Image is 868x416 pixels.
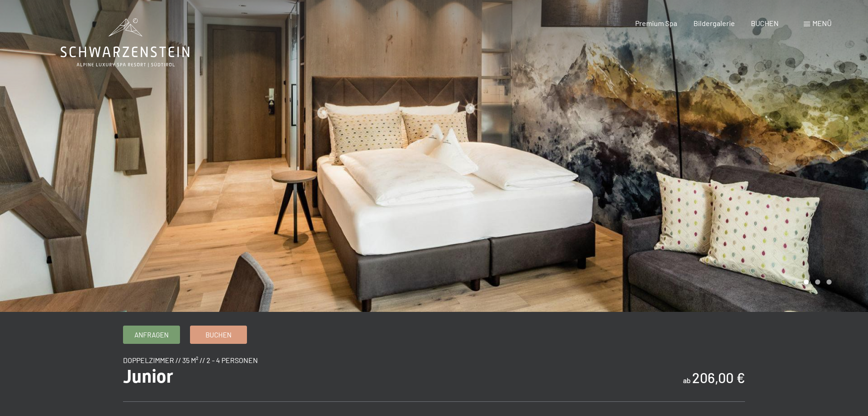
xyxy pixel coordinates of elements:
span: Doppelzimmer // 35 m² // 2 - 4 Personen [123,356,258,364]
a: Bildergalerie [693,19,735,27]
span: Anfragen [134,330,169,340]
a: Buchen [190,326,247,343]
b: 206,00 € [692,369,745,386]
span: Buchen [205,330,231,340]
span: Menü [812,19,832,27]
span: Junior [123,366,173,387]
a: Anfragen [123,326,180,343]
a: Premium Spa [635,19,677,27]
a: BUCHEN [751,19,779,27]
span: ab [683,376,691,384]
